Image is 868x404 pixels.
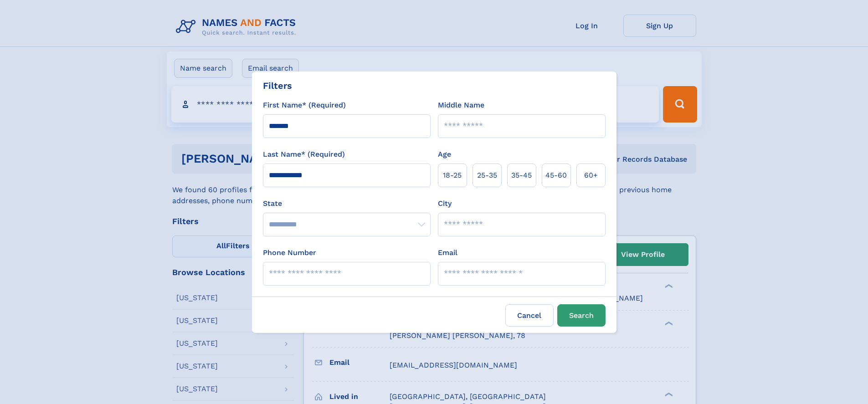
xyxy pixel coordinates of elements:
[263,247,316,258] label: Phone Number
[263,149,345,160] label: Last Name* (Required)
[438,247,457,258] label: Email
[438,149,451,160] label: Age
[511,170,532,181] span: 35‑45
[545,170,567,181] span: 45‑60
[557,304,606,327] button: Search
[443,170,462,181] span: 18‑25
[263,100,346,111] label: First Name* (Required)
[584,170,598,181] span: 60+
[438,100,484,111] label: Middle Name
[438,198,452,209] label: City
[263,79,292,92] div: Filters
[263,198,431,209] label: State
[505,304,554,327] label: Cancel
[477,170,497,181] span: 25‑35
